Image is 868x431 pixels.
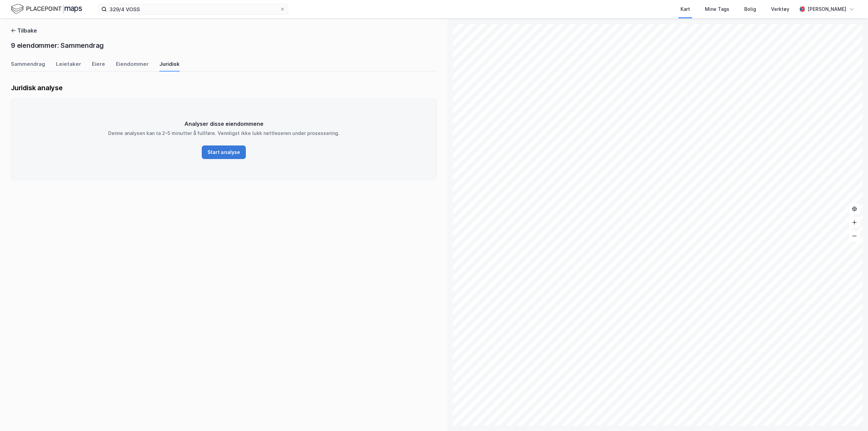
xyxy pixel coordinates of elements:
[159,60,180,72] div: Juridisk
[834,398,868,431] iframe: Chat Widget
[107,4,280,14] input: Søk på adresse, matrikkel, gårdeiere, leietakere eller personer
[680,5,690,13] div: Kart
[771,5,789,13] div: Verktøy
[11,40,104,51] div: 9 eiendommer: Sammendrag
[11,60,45,72] div: Sammendrag
[56,60,81,72] div: Leietaker
[116,60,149,72] div: Eiendommer
[808,5,846,13] div: [PERSON_NAME]
[744,5,756,13] div: Bolig
[92,60,105,72] div: Eiere
[705,5,729,13] div: Mine Tags
[184,120,263,128] div: Analyser disse eiendommene
[11,82,437,93] div: Juridisk analyse
[834,398,868,431] div: Kontrollprogram for chat
[11,26,37,35] button: Tilbake
[11,3,82,15] img: logo.f888ab2527a4732fd821a326f86c7f29.svg
[108,129,339,137] div: Denne analysen kan ta 2–5 minutter å fullføre. Vennligst ikke lukk nettleseren under prosessering.
[202,145,246,159] button: Start analyse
